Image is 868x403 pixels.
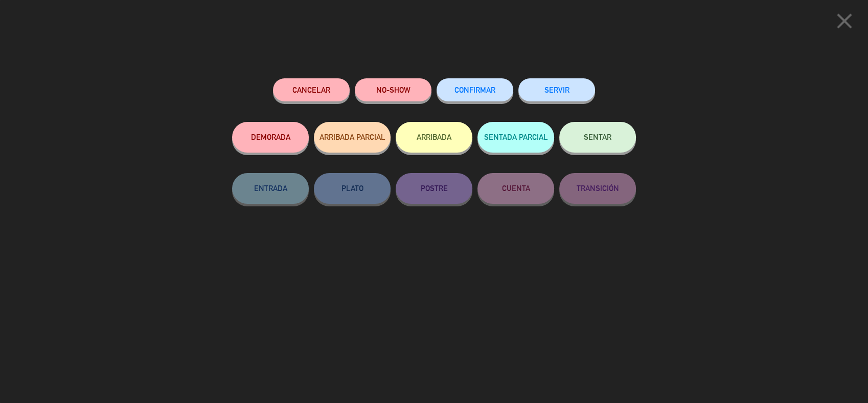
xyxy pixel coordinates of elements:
[232,122,309,153] button: DEMORADA
[518,78,595,101] button: SERVIR
[477,173,554,204] button: CUENTA
[437,78,513,101] button: CONFIRMAR
[314,122,391,153] button: ARRIBADA PARCIAL
[396,122,472,153] button: ARRIBADA
[832,8,857,34] i: close
[584,133,611,141] span: SENTAR
[314,173,391,204] button: PLATO
[454,86,495,94] span: CONFIRMAR
[829,8,860,38] button: close
[559,122,636,153] button: SENTAR
[319,133,385,141] span: ARRIBADA PARCIAL
[232,173,309,204] button: ENTRADA
[355,78,431,101] button: NO-SHOW
[559,173,636,204] button: TRANSICIÓN
[273,78,350,101] button: Cancelar
[477,122,554,153] button: SENTADA PARCIAL
[396,173,472,204] button: POSTRE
